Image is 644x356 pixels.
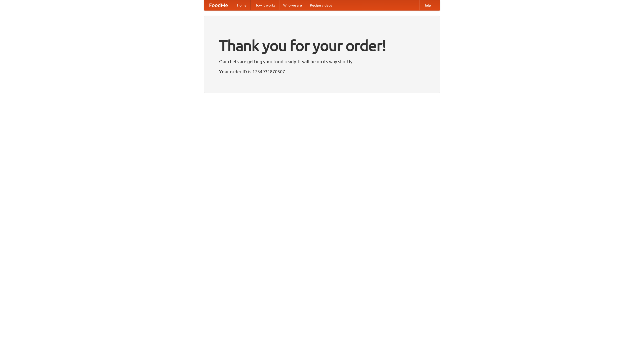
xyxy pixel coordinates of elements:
a: Home [233,0,251,10]
a: FoodMe [204,0,233,10]
a: How it works [251,0,279,10]
p: Our chefs are getting your food ready. It will be on its way shortly. [219,58,425,65]
a: Recipe videos [306,0,336,10]
a: Help [419,0,435,10]
h1: Thank you for your order! [219,33,425,58]
p: Your order ID is 1754931870507. [219,68,425,75]
a: Who we are [279,0,306,10]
